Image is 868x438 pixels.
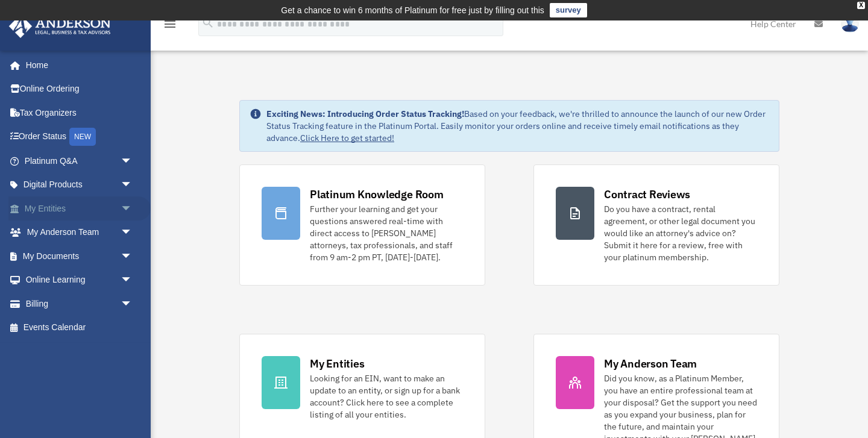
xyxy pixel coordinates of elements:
[8,221,151,245] a: My Anderson Teamarrow_drop_down
[121,196,145,221] span: arrow_drop_down
[604,203,757,263] div: Do you have a contract, rental agreement, or other legal document you would like an attorney's ad...
[8,173,151,197] a: Digital Productsarrow_drop_down
[266,108,464,119] strong: Exciting News: Introducing Order Status Tracking!
[310,372,463,421] div: Looking for an EIN, want to make an update to an entity, or sign up for a bank account? Click her...
[550,3,587,17] a: survey
[121,221,145,245] span: arrow_drop_down
[310,187,444,202] div: Platinum Knowledge Room
[310,356,364,371] div: My Entities
[300,133,394,143] a: Click Here to get started!
[121,244,145,269] span: arrow_drop_down
[310,203,463,263] div: Further your learning and get your questions answered real-time with direct access to [PERSON_NAM...
[604,187,690,202] div: Contract Reviews
[8,53,145,77] a: Home
[857,2,865,9] div: close
[266,108,769,144] div: Based on your feedback, we're thrilled to announce the launch of our new Order Status Tracking fe...
[8,316,151,340] a: Events Calendar
[163,17,177,31] i: menu
[841,15,859,33] img: User Pic
[8,292,151,316] a: Billingarrow_drop_down
[8,196,151,221] a: My Entitiesarrow_drop_down
[533,164,779,286] a: Contract Reviews Do you have a contract, rental agreement, or other legal document you would like...
[8,77,151,101] a: Online Ordering
[239,164,485,286] a: Platinum Knowledge Room Further your learning and get your questions answered real-time with dire...
[121,268,145,293] span: arrow_drop_down
[201,16,215,30] i: search
[8,268,151,292] a: Online Learningarrow_drop_down
[8,125,151,149] a: Order StatusNEW
[8,244,151,268] a: My Documentsarrow_drop_down
[281,3,544,17] div: Get a chance to win 6 months of Platinum for free just by filling out this
[604,356,697,371] div: My Anderson Team
[121,173,145,198] span: arrow_drop_down
[121,149,145,174] span: arrow_drop_down
[8,101,151,125] a: Tax Organizers
[163,21,177,31] a: menu
[5,14,115,38] img: Anderson Advisors Platinum Portal
[8,149,151,173] a: Platinum Q&Aarrow_drop_down
[69,128,96,146] div: NEW
[121,292,145,316] span: arrow_drop_down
